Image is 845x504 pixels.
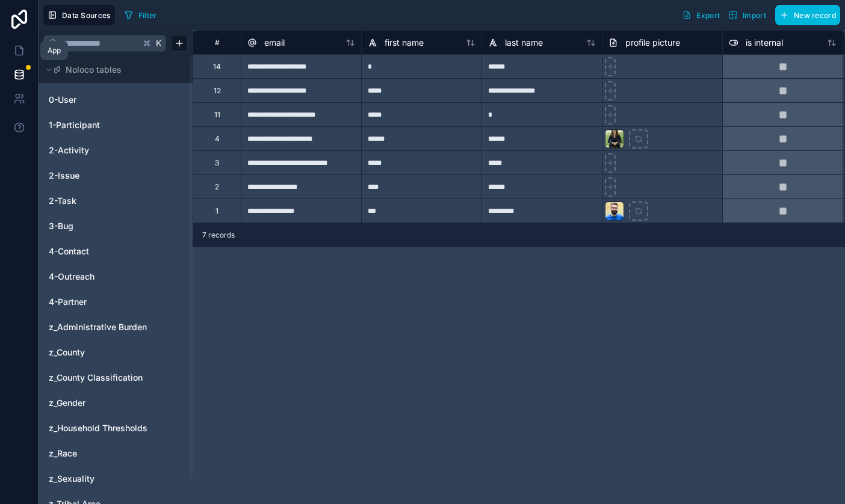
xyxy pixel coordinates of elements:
[202,38,232,47] div: #
[43,5,115,25] button: Data Sources
[66,64,122,76] span: Noloco tables
[215,158,219,168] div: 3
[49,271,94,283] span: 4-Outreach
[43,115,188,135] div: 1-Participant
[49,245,89,257] span: 4-Contact
[49,271,180,283] a: 4-Outreach
[43,90,188,109] div: 0-User
[43,191,188,211] div: 2-Task
[49,372,180,384] a: z_County Classification
[49,220,73,232] span: 3-Bug
[214,86,221,96] div: 12
[49,195,180,207] a: 2-Task
[43,292,188,312] div: 4-Partner
[155,39,163,48] span: K
[49,245,180,257] a: 4-Contact
[48,46,61,55] div: App
[49,321,180,333] a: z_Administrative Burden
[49,321,147,333] span: z_Administrative Burden
[49,195,76,207] span: 2-Task
[505,37,543,49] span: last name
[138,11,157,20] span: Filter
[264,37,285,49] span: email
[43,343,188,362] div: z_County
[43,166,188,185] div: 2-Issue
[49,346,180,358] a: z_County
[49,447,180,459] a: z_Race
[43,61,181,78] button: Noloco tables
[743,11,766,20] span: Import
[213,62,221,72] div: 14
[385,37,424,49] span: first name
[214,110,220,120] div: 11
[43,318,188,337] div: z_Administrative Burden
[49,144,180,156] a: 2-Activity
[49,119,100,131] span: 1-Participant
[120,6,161,24] button: Filter
[625,37,680,49] span: profile picture
[49,119,180,131] a: 1-Participant
[43,419,188,438] div: z_Household Thresholds
[746,37,783,49] span: is internal
[43,444,188,463] div: z_Race
[49,397,85,409] span: z_Gender
[49,94,180,106] a: 0-User
[43,267,188,286] div: 4-Outreach
[49,94,76,106] span: 0-User
[49,473,94,485] span: z_Sexuality
[49,220,180,232] a: 3-Bug
[43,393,188,413] div: z_Gender
[43,469,188,488] div: z_Sexuality
[49,170,79,182] span: 2-Issue
[215,134,220,144] div: 4
[678,5,724,25] button: Export
[43,368,188,387] div: z_County Classification
[49,422,180,434] a: z_Household Thresholds
[49,346,85,358] span: z_County
[43,242,188,261] div: 4-Contact
[49,170,180,182] a: 2-Issue
[215,206,218,216] div: 1
[49,397,180,409] a: z_Gender
[49,296,87,308] span: 4-Partner
[696,11,720,20] span: Export
[215,182,219,192] div: 2
[49,422,147,434] span: z_Household Thresholds
[43,217,188,236] div: 3-Bug
[43,141,188,160] div: 2-Activity
[775,5,840,25] button: New record
[49,296,180,308] a: 4-Partner
[49,473,180,485] a: z_Sexuality
[49,447,77,459] span: z_Race
[62,11,111,20] span: Data Sources
[49,372,143,384] span: z_County Classification
[794,11,836,20] span: New record
[49,144,89,156] span: 2-Activity
[724,5,770,25] button: Import
[770,5,840,25] a: New record
[202,230,235,240] span: 7 records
